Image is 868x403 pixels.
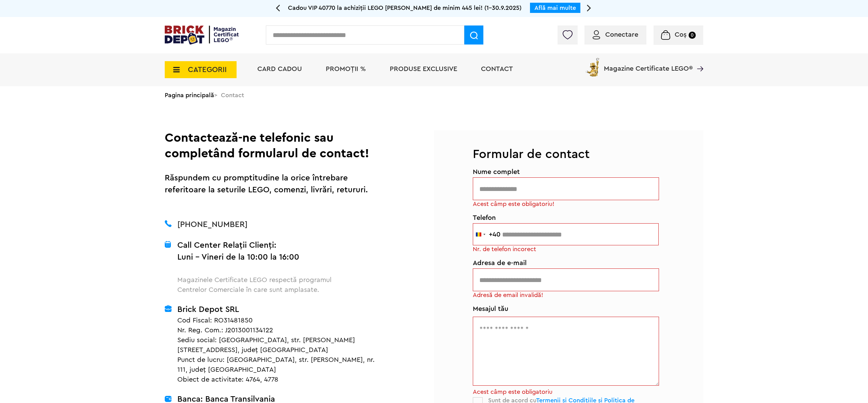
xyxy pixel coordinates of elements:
p: Răspundem cu promptitudine la orice întrebare referitoare la seturile LEGO, comenzi, livrări, ret... [165,172,374,196]
h1: Call Center Relații Clienți: Luni – Vineri de la 10:00 la 16:00 [177,240,337,275]
a: Contact [481,66,513,72]
a: [PHONE_NUMBER] [177,221,247,229]
p: Cod Fiscal: RO31481850 [177,316,386,326]
a: Conectare [593,31,638,38]
div: +40 [489,231,500,238]
div: Acest câmp este obligatoriu! [473,200,664,208]
p: Punct de lucru: [GEOGRAPHIC_DATA], str. [PERSON_NAME], nr. 111, judeţ [GEOGRAPHIC_DATA] [177,355,386,375]
span: Nume complet [473,169,664,175]
div: Nr. de telefon incorect [473,245,676,253]
h3: Formular de contact [434,130,703,159]
a: Află mai multe [534,5,576,11]
div: > Contact [165,86,703,104]
h1: Brick Depot SRL [177,304,386,316]
p: Obiect de activitate: 4764, 4778 [177,375,386,385]
a: PROMOȚII % [326,66,366,72]
h2: Contactează-ne telefonic sau completând formularul de contact! [165,130,374,161]
p: Nr. Reg. Com.: J2013001134122 [177,326,386,335]
span: Coș [675,31,687,38]
span: Magazinele Certificate LEGO respectă programul Centrelor Comerciale în care sunt amplasate. [177,277,332,293]
a: Magazine Certificate LEGO® [693,56,703,63]
span: Adresa de e-mail [473,260,664,266]
p: Sediu social: [GEOGRAPHIC_DATA], str. [PERSON_NAME][STREET_ADDRESS], judeţ [GEOGRAPHIC_DATA] [177,335,386,355]
span: Telefon [473,214,664,221]
span: CATEGORII [188,66,227,73]
small: 0 [689,32,696,39]
div: Acest câmp este obligatoriu [473,388,664,396]
span: Magazine Certificate LEGO® [604,56,693,72]
span: Cadou VIP 40770 la achiziții LEGO [PERSON_NAME] de minim 445 lei! (1-30.9.2025) [288,5,521,11]
button: Selected country [473,224,500,245]
a: Card Cadou [257,66,302,72]
div: Adresă de email invalidă! [473,291,664,299]
span: Conectare [605,31,638,38]
a: Pagina principală [165,92,214,98]
a: Produse exclusive [390,66,457,72]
